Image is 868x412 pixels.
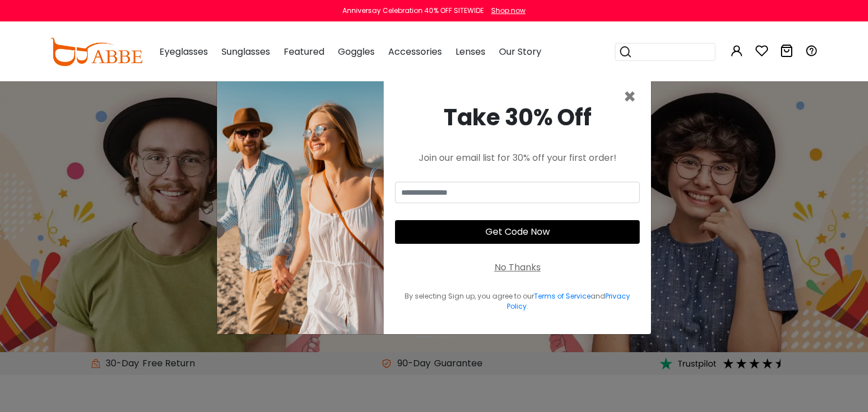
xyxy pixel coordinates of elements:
[499,45,541,58] span: Our Story
[222,45,270,58] span: Sunglasses
[395,291,640,312] div: By selecting Sign up, you agree to our and .
[284,45,324,58] span: Featured
[50,38,142,66] img: abbeglasses.com
[395,220,640,244] button: Get Code Now
[159,45,208,58] span: Eyeglasses
[485,6,526,15] a: Shop now
[395,151,640,165] div: Join our email list for 30% off your first order!
[338,45,375,58] span: Goggles
[217,78,384,334] img: welcome
[534,291,591,301] a: Terms of Service
[623,82,636,111] span: ×
[395,100,640,134] div: Take 30% Off
[623,87,636,107] button: Close
[494,261,541,274] div: No Thanks
[455,45,485,58] span: Lenses
[388,45,442,58] span: Accessories
[342,6,484,16] div: Anniversay Celebration 40% OFF SITEWIDE
[491,6,526,16] div: Shop now
[507,291,631,311] a: Privacy Policy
